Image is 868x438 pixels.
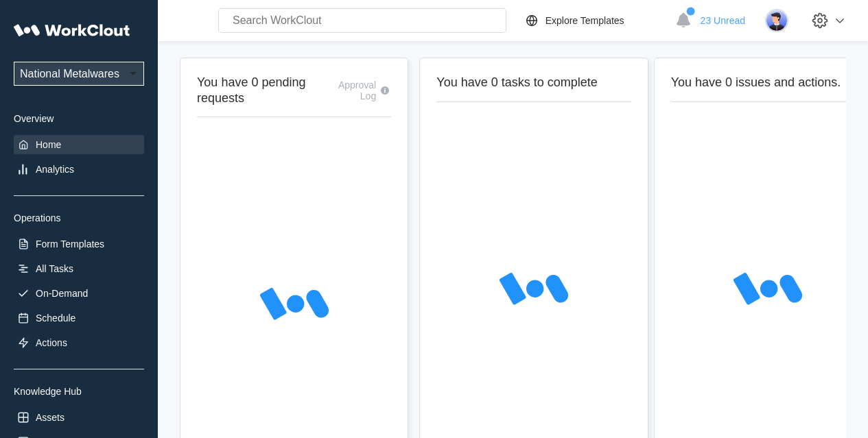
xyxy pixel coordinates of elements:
[36,313,75,324] div: Schedule
[36,263,73,274] div: All Tasks
[36,288,88,299] div: On-Demand
[14,333,144,352] a: Actions
[329,80,376,101] div: Approval Log
[546,15,624,26] div: Explore Templates
[14,408,144,427] a: Assets
[36,412,64,423] div: Assets
[765,9,788,32] img: user-5.png
[197,75,329,106] h2: You have 0 pending requests
[14,234,144,254] a: Form Templates
[14,259,144,278] a: All Tasks
[36,139,61,150] div: Home
[36,164,74,175] div: Analytics
[14,284,144,303] a: On-Demand
[36,337,67,348] div: Actions
[14,308,144,328] a: Schedule
[524,12,668,29] a: Explore Templates
[14,386,144,397] div: Knowledge Hub
[14,160,144,179] a: Analytics
[36,239,104,250] div: Form Templates
[14,135,144,154] a: Home
[14,113,144,124] div: Overview
[218,8,506,33] input: Search WorkClout
[701,15,745,26] span: 23 Unread
[436,75,631,90] h2: You have 0 tasks to complete
[14,212,144,223] div: Operations
[671,75,865,90] h2: You have 0 issues and actions.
